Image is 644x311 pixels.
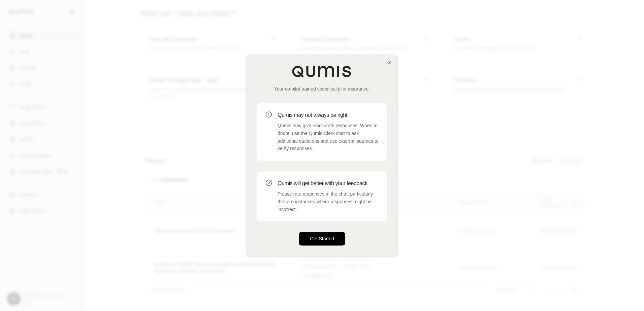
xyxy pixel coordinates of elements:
h3: Qumis will get better with your feedback [278,179,379,187]
button: Get Started [299,232,345,246]
p: Your co-pilot trained specifically for insurance. [257,85,387,92]
p: Qumis may give inaccurate responses. When in doubt, use the Qumis Clerk chat to ask additional qu... [278,122,379,152]
h3: Qumis may not always be right [278,111,379,119]
img: Qumis Logo [292,65,352,77]
p: Please rate responses in the chat, particularly the rare instances where responses might be incor... [278,190,379,213]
